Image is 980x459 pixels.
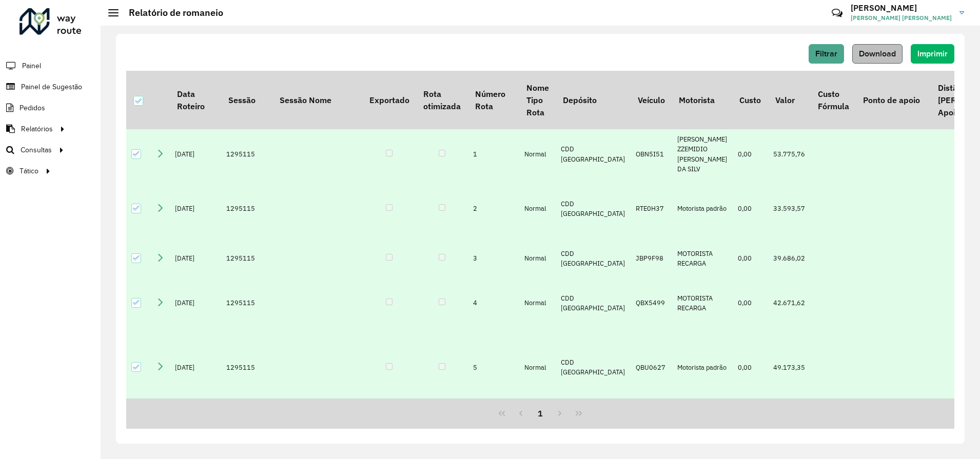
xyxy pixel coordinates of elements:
[556,179,631,238] td: CDD [GEOGRAPHIC_DATA]
[468,238,519,278] td: 3
[815,49,837,58] span: Filtrar
[631,179,672,238] td: RTE0H37
[221,328,272,407] td: 1295115
[468,71,519,129] th: Número Rota
[19,166,38,176] span: Tático
[631,328,672,407] td: QBU0627
[851,13,952,23] span: [PERSON_NAME] [PERSON_NAME]
[809,44,844,64] button: Filtrar
[733,278,768,328] td: 0,00
[519,129,556,179] td: Normal
[768,71,811,129] th: Valor
[468,328,519,407] td: 5
[170,71,221,129] th: Data Roteiro
[170,328,221,407] td: [DATE]
[221,238,272,278] td: 1295115
[733,179,768,238] td: 0,00
[19,103,45,113] span: Pedidos
[852,44,903,64] button: Download
[631,71,672,129] th: Veículo
[911,44,954,64] button: Imprimir
[811,71,856,129] th: Custo Fórmula
[221,129,272,179] td: 1295115
[917,49,948,58] span: Imprimir
[221,278,272,328] td: 1295115
[768,179,811,238] td: 33.593,57
[519,328,556,407] td: Normal
[768,238,811,278] td: 39.686,02
[21,124,53,134] span: Relatórios
[21,82,82,92] span: Painel de Sugestão
[733,238,768,278] td: 0,00
[631,278,672,328] td: QBX5499
[768,129,811,179] td: 53.775,76
[556,238,631,278] td: CDD [GEOGRAPHIC_DATA]
[221,71,272,129] th: Sessão
[856,71,931,129] th: Ponto de apoio
[170,278,221,328] td: [DATE]
[468,278,519,328] td: 4
[556,129,631,179] td: CDD [GEOGRAPHIC_DATA]
[468,129,519,179] td: 1
[519,278,556,328] td: Normal
[519,179,556,238] td: Normal
[170,129,221,179] td: [DATE]
[556,71,631,129] th: Depósito
[672,328,733,407] td: Motorista padrão
[170,179,221,238] td: [DATE]
[556,328,631,407] td: CDD [GEOGRAPHIC_DATA]
[468,179,519,238] td: 2
[672,238,733,278] td: MOTORISTA RECARGA
[631,129,672,179] td: OBN5I51
[826,2,848,24] a: Contato Rápido
[859,49,896,58] span: Download
[119,7,223,18] h2: Relatório de romaneio
[768,278,811,328] td: 42.671,62
[672,71,733,129] th: Motorista
[556,278,631,328] td: CDD [GEOGRAPHIC_DATA]
[631,238,672,278] td: JBP9F98
[531,404,550,423] button: 1
[672,129,733,179] td: [PERSON_NAME] ZZEMIDIO [PERSON_NAME] DA SILV
[733,71,768,129] th: Custo
[362,71,416,129] th: Exportado
[733,129,768,179] td: 0,00
[733,328,768,407] td: 0,00
[519,71,556,129] th: Nome Tipo Rota
[851,3,952,13] h3: [PERSON_NAME]
[519,238,556,278] td: Normal
[768,328,811,407] td: 49.173,35
[21,145,52,155] span: Consultas
[672,278,733,328] td: MOTORISTA RECARGA
[170,238,221,278] td: [DATE]
[416,71,467,129] th: Rota otimizada
[221,179,272,238] td: 1295115
[272,71,362,129] th: Sessão Nome
[672,179,733,238] td: Motorista padrão
[22,61,41,71] span: Painel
